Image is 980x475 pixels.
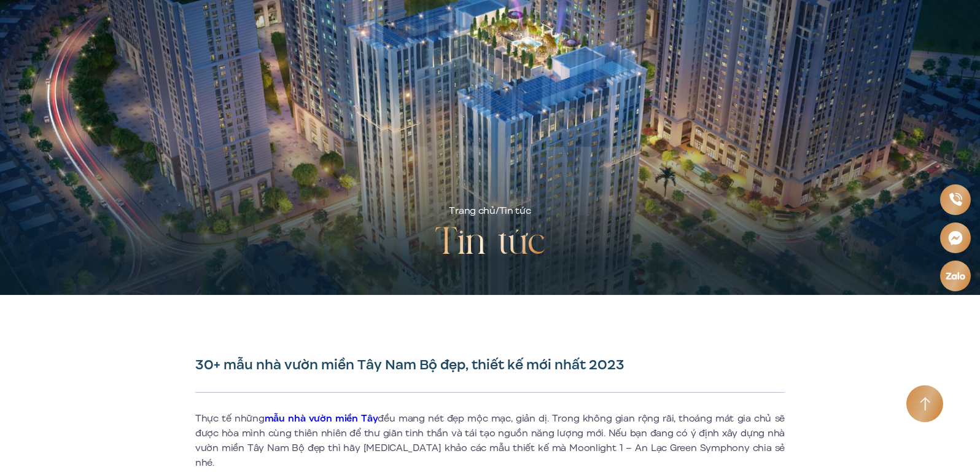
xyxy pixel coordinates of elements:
[945,270,966,280] img: Zalo icon
[920,397,930,411] img: Arrow icon
[195,356,785,374] h1: 30+ mẫu nhà vườn miền Tây Nam Bộ đẹp, thiết kế mới nhất 2023
[195,411,785,470] p: Thực tế những đều mang nét đẹp mộc mạc, giản dị. Trong không gian rộng rãi, thoáng mát gia chủ sẽ...
[449,204,531,219] div: /
[265,412,378,425] a: mẫu nhà vườn miền Tây
[947,229,963,246] img: Messenger icon
[449,204,495,218] a: Trang chủ
[499,204,531,218] span: Tin tức
[435,219,545,268] h2: Tin tức
[948,192,963,207] img: Phone icon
